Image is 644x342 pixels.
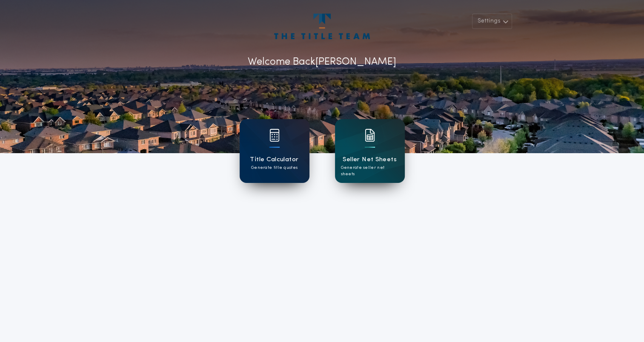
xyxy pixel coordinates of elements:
[341,165,399,177] p: Generate seller net sheets
[251,165,298,171] p: Generate title quotes
[472,14,512,29] button: Settings
[274,14,369,39] img: account-logo
[248,54,396,70] p: Welcome Back [PERSON_NAME]
[365,129,375,142] img: card icon
[250,155,298,165] h1: Title Calculator
[343,155,397,165] h1: Seller Net Sheets
[240,119,309,183] a: card iconTitle CalculatorGenerate title quotes
[335,119,405,183] a: card iconSeller Net SheetsGenerate seller net sheets
[269,129,280,142] img: card icon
